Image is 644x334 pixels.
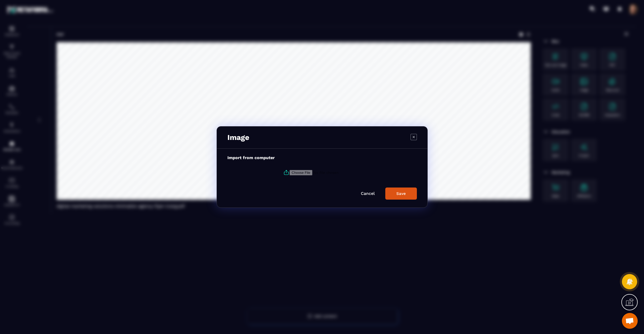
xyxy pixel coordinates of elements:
div: Save [396,191,406,196]
button: Save [385,188,417,200]
div: Open chat [622,313,638,329]
h3: Image [227,133,249,142]
a: Cancel [361,191,375,196]
label: Import from computer [227,155,275,160]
